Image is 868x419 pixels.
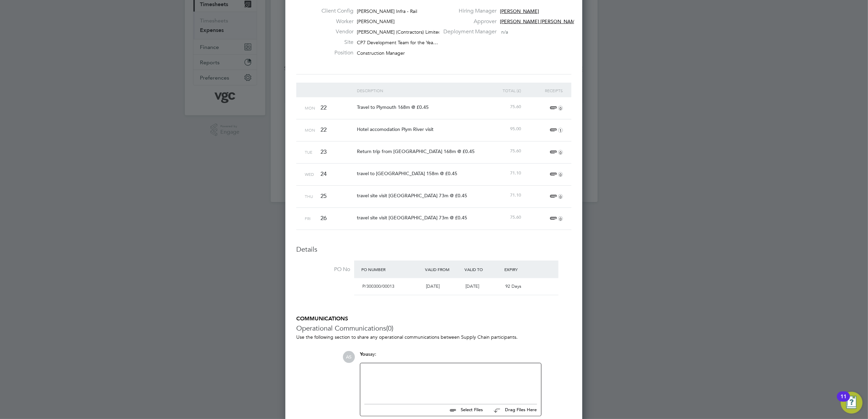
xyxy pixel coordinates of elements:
span: Return trip from [GEOGRAPHIC_DATA] 168m @ £0.45 [357,148,475,154]
p: Use the following section to share any operational communications between Supply Chain participants. [296,334,571,340]
i: 0 [558,150,563,155]
i: 0 [558,172,563,177]
span: 92 Days [505,283,521,289]
span: 95.00 [510,126,521,132]
span: Travel to Plymouth 168m @ £0.45 [357,104,429,110]
i: 0 [558,194,563,199]
span: [PERSON_NAME] [PERSON_NAME] [500,18,580,24]
span: 25 [320,192,327,200]
span: 22 [320,104,327,111]
div: Description [355,83,481,98]
div: Expiry [503,263,542,275]
i: 0 [558,216,563,221]
span: Fri [305,216,311,221]
span: 71.10 [510,170,521,176]
label: Deployment Manager [439,28,496,35]
span: travel site visit [GEOGRAPHIC_DATA] 73m @ £0.45 [357,215,467,221]
div: 11 [840,397,847,405]
div: PO Number [360,263,423,275]
span: 75.60 [510,104,521,110]
span: [PERSON_NAME] [500,8,539,14]
div: Valid To [463,263,503,275]
label: Client Config [316,7,353,15]
label: Hiring Manager [439,7,496,15]
h3: Operational Communications [296,324,571,333]
div: say: [360,351,541,363]
span: travel to [GEOGRAPHIC_DATA] 158m @ £0.45 [357,170,457,177]
span: 22 [320,126,327,133]
i: 1 [558,128,563,133]
div: Valid From [423,263,463,275]
label: Approver [439,18,496,25]
label: Position [316,49,353,56]
button: Open Resource Center, 11 new notifications [841,392,863,414]
span: (0) [386,324,393,333]
button: Drag Files Here [488,403,537,418]
span: travel site visit [GEOGRAPHIC_DATA] 73m @ £0.45 [357,192,467,199]
span: 71.10 [510,192,521,198]
span: 23 [320,148,327,155]
span: You [360,351,368,357]
div: Receipts [523,83,565,98]
span: n/a [501,29,508,35]
span: AS [343,351,355,363]
i: 0 [558,106,563,111]
h3: Details [296,245,571,254]
div: Total (£) [481,83,523,98]
span: 26 [320,215,327,222]
span: [DATE] [426,283,440,289]
span: Mon [305,127,315,133]
span: [DATE] [466,283,479,289]
span: Construction Manager [357,50,405,56]
span: [PERSON_NAME] Infra - Rail [357,8,417,14]
span: Thu [305,194,313,199]
span: 75.60 [510,148,521,154]
label: PO No [296,266,350,273]
label: Worker [316,18,353,25]
span: Mon [305,105,315,111]
span: Wed [305,171,314,177]
span: P/300300/00013 [362,283,394,289]
h5: COMMUNICATIONS [296,315,571,322]
label: Vendor [316,28,353,35]
span: CP7 Development Team for the Yea… [357,39,438,46]
span: [PERSON_NAME] (Contractors) Limited [357,29,441,35]
span: Hotel accomodation Plym River visit [357,126,433,132]
label: Site [316,39,353,46]
span: 75.60 [510,214,521,220]
span: Tue [305,149,312,155]
span: 24 [320,170,327,178]
span: [PERSON_NAME] [357,18,395,24]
